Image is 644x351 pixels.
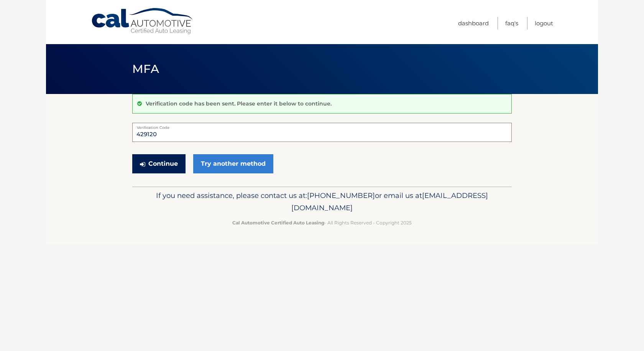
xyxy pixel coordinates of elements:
[132,62,159,76] span: MFA
[535,17,553,30] a: Logout
[505,17,518,30] a: FAQ's
[193,154,273,173] a: Try another method
[137,190,507,214] p: If you need assistance, please contact us at: or email us at
[132,123,512,142] input: Verification Code
[132,123,512,129] label: Verification Code
[291,191,488,212] span: [EMAIL_ADDRESS][DOMAIN_NAME]
[146,100,332,107] p: Verification code has been sent. Please enter it below to continue.
[137,219,507,227] p: - All Rights Reserved - Copyright 2025
[458,17,489,30] a: Dashboard
[232,220,324,226] strong: Cal Automotive Certified Auto Leasing
[307,191,375,200] span: [PHONE_NUMBER]
[132,154,186,173] button: Continue
[91,8,194,35] a: Cal Automotive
